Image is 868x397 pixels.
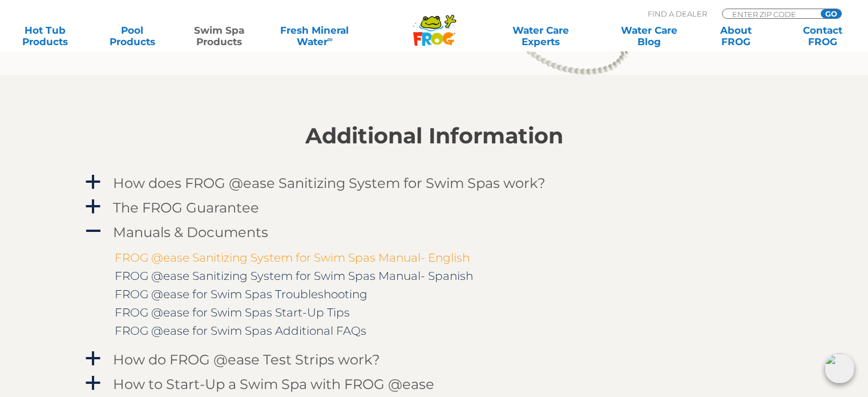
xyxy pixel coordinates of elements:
[185,25,253,47] a: Swim SpaProducts
[83,374,785,395] a: a How to Start-Up a Swim Spa with FROG @ease
[113,224,268,240] h4: Manuals & Documents
[84,223,102,240] span: A
[615,25,683,47] a: Water CareBlog
[115,269,473,283] a: FROG @ease Sanitizing System for Swim Spas Manual- Spanish
[115,306,350,319] a: FROG @ease for Swim Spas Start-Up Tips
[83,173,785,194] a: a How does FROG @ease Sanitizing System for Swim Spas work?
[83,123,785,149] h2: Additional Information
[648,9,707,19] p: Find A Dealer
[486,25,596,47] a: Water CareExperts
[83,349,785,370] a: a How do FROG @ease Test Strips work?
[83,197,785,218] a: a The FROG Guarantee
[825,354,854,383] img: openIcon
[789,25,857,47] a: ContactFROG
[113,352,380,367] h4: How do FROG @ease Test Strips work?
[11,25,79,47] a: Hot TubProducts
[115,287,368,301] a: FROG @ease for Swim Spas Troubleshooting
[702,25,769,47] a: AboutFROG
[84,198,102,215] span: a
[115,324,366,338] a: FROG @ease for Swim Spas Additional FAQs
[327,35,332,43] sup: ∞
[84,375,102,392] span: a
[115,251,470,264] a: FROG @ease Sanitizing System for Swim Spas Manual- English
[113,200,259,215] h4: The FROG Guarantee
[98,25,165,47] a: PoolProducts
[821,9,841,18] input: GO
[84,174,102,191] span: a
[113,175,546,191] h4: How does FROG @ease Sanitizing System for Swim Spas work?
[272,25,357,47] a: Fresh MineralWater∞
[84,350,102,367] span: a
[113,376,434,392] h4: How to Start-Up a Swim Spa with FROG @ease
[731,9,808,19] input: Zip Code Form
[83,222,785,243] a: A Manuals & Documents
